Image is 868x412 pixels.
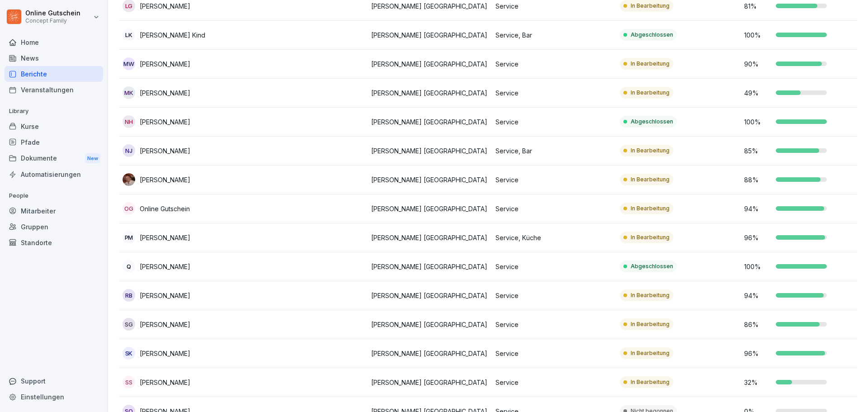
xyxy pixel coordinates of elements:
[371,262,488,271] p: [PERSON_NAME] [GEOGRAPHIC_DATA]
[631,175,670,184] p: In Bearbeitung
[371,320,488,329] p: [PERSON_NAME] [GEOGRAPHIC_DATA]
[140,117,190,127] p: [PERSON_NAME]
[371,175,488,185] p: [PERSON_NAME] [GEOGRAPHIC_DATA]
[744,320,771,329] p: 86 %
[140,349,190,358] p: [PERSON_NAME]
[631,349,670,357] p: In Bearbeitung
[495,146,613,156] p: Service, Bar
[495,1,613,11] p: Service
[5,389,103,405] a: Einstellungen
[744,262,771,271] p: 100 %
[123,231,135,244] div: PM
[631,291,670,299] p: In Bearbeitung
[495,378,613,387] p: Service
[123,86,135,99] div: MK
[744,88,771,98] p: 49 %
[5,104,103,118] p: Library
[123,144,135,157] div: NJ
[371,349,488,358] p: [PERSON_NAME] [GEOGRAPHIC_DATA]
[5,219,103,235] a: Gruppen
[5,373,103,389] div: Support
[371,233,488,242] p: [PERSON_NAME] [GEOGRAPHIC_DATA]
[495,233,613,242] p: Service, Küche
[371,204,488,213] p: [PERSON_NAME] [GEOGRAPHIC_DATA]
[495,262,613,271] p: Service
[5,82,103,98] a: Veranstaltungen
[5,34,103,50] div: Home
[631,378,670,386] p: In Bearbeitung
[371,1,488,11] p: [PERSON_NAME] [GEOGRAPHIC_DATA]
[371,146,488,156] p: [PERSON_NAME] [GEOGRAPHIC_DATA]
[5,189,103,203] p: People
[140,88,190,98] p: [PERSON_NAME]
[495,320,613,329] p: Service
[123,347,135,360] div: SK
[744,59,771,69] p: 90 %
[5,118,103,134] a: Kurse
[123,57,135,70] div: MW
[495,30,613,40] p: Service, Bar
[744,233,771,242] p: 96 %
[5,134,103,150] a: Pfade
[140,204,190,213] p: Online Gutschein
[631,262,673,270] p: Abgeschlossen
[744,1,771,11] p: 81 %
[140,175,190,185] p: [PERSON_NAME]
[744,117,771,127] p: 100 %
[123,28,135,41] div: LK
[744,30,771,40] p: 100 %
[495,117,613,127] p: Service
[631,147,670,155] p: In Bearbeitung
[5,235,103,251] div: Standorte
[631,320,670,328] p: In Bearbeitung
[140,291,190,300] p: [PERSON_NAME]
[371,117,488,127] p: [PERSON_NAME] [GEOGRAPHIC_DATA]
[5,50,103,66] a: News
[744,378,771,387] p: 32 %
[140,30,205,40] p: [PERSON_NAME] Kind
[123,318,135,331] div: SG
[495,59,613,69] p: Service
[371,30,488,40] p: [PERSON_NAME] [GEOGRAPHIC_DATA]
[371,88,488,98] p: [PERSON_NAME] [GEOGRAPHIC_DATA]
[744,146,771,156] p: 85 %
[631,2,670,10] p: In Bearbeitung
[631,31,673,39] p: Abgeschlossen
[495,291,613,300] p: Service
[140,59,190,69] p: [PERSON_NAME]
[495,88,613,98] p: Service
[5,66,103,82] a: Berichte
[123,202,135,215] div: OG
[140,378,190,387] p: [PERSON_NAME]
[495,204,613,213] p: Service
[5,166,103,182] a: Automatisierungen
[25,9,80,17] p: Online Gutschein
[631,60,670,68] p: In Bearbeitung
[495,349,613,358] p: Service
[5,150,103,167] div: Dokumente
[744,204,771,213] p: 94 %
[140,233,190,242] p: [PERSON_NAME]
[123,376,135,388] div: SS
[371,378,488,387] p: [PERSON_NAME] [GEOGRAPHIC_DATA]
[140,320,190,329] p: [PERSON_NAME]
[123,115,135,128] div: NH
[5,203,103,219] a: Mitarbeiter
[744,175,771,185] p: 88 %
[744,291,771,300] p: 94 %
[371,291,488,300] p: [PERSON_NAME] [GEOGRAPHIC_DATA]
[123,289,135,302] div: RB
[744,349,771,358] p: 96 %
[631,204,670,213] p: In Bearbeitung
[631,89,670,97] p: In Bearbeitung
[5,150,103,167] a: DokumenteNew
[140,262,190,271] p: [PERSON_NAME]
